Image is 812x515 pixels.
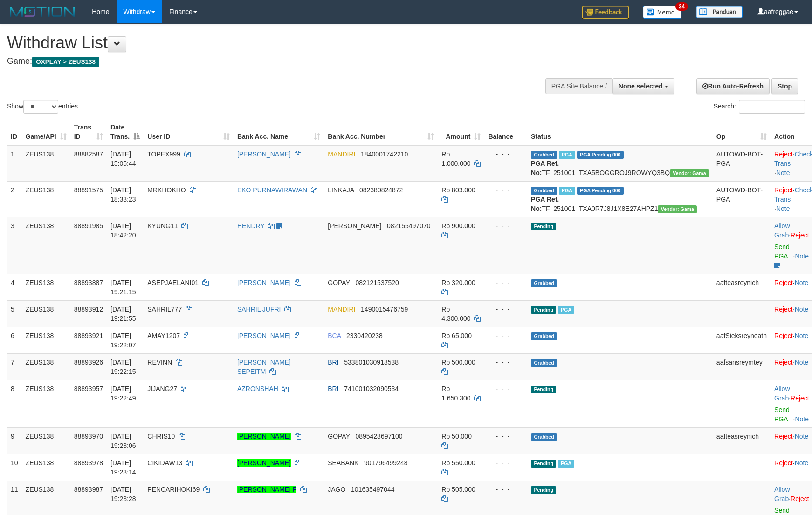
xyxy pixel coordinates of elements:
td: 4 [7,274,22,300]
th: User ID: activate to sort column ascending [144,119,234,145]
td: ZEUS138 [22,454,70,481]
span: SEABANK [328,459,358,467]
a: [PERSON_NAME] SEPEITM [237,359,291,375]
span: [DATE] 18:33:23 [110,186,136,203]
span: Copy 101635497044 to clipboard [351,486,394,493]
td: aafteasreynich [713,427,771,454]
td: ZEUS138 [22,427,70,454]
span: [DATE] 19:23:06 [110,433,136,449]
a: HENDRY [237,222,265,230]
div: - - - [488,358,523,367]
img: Feedback.jpg [582,6,629,19]
span: Grabbed [531,359,557,367]
th: Amount: activate to sort column ascending [438,119,484,145]
span: OXPLAY > ZEUS138 [32,57,99,67]
div: - - - [488,149,523,159]
span: None selected [619,82,663,90]
button: None selected [612,78,674,94]
a: Note [795,332,809,339]
span: [DATE] 19:22:15 [110,359,136,375]
span: Rp 4.300.000 [441,305,470,322]
td: ZEUS138 [22,181,70,217]
td: 7 [7,353,22,380]
th: Trans ID: activate to sort column ascending [70,119,107,145]
a: Stop [771,78,798,94]
span: [DATE] 19:22:49 [110,385,136,402]
div: - - - [488,185,523,195]
span: KYUNG11 [147,222,178,230]
div: - - - [488,432,523,441]
a: Note [776,205,790,212]
a: [PERSON_NAME] [237,279,291,286]
span: 88882587 [74,150,103,158]
span: MRKHOKHO [147,186,186,194]
span: Grabbed [531,151,557,159]
td: 5 [7,300,22,327]
h4: Game: [7,57,532,66]
a: Note [776,169,790,176]
span: Marked by aafpengsreynich [559,187,575,195]
a: Note [795,433,809,440]
div: - - - [488,384,523,393]
td: 1 [7,145,22,182]
span: Marked by aafnoeunsreypich [559,151,575,159]
div: - - - [488,331,523,340]
span: PGA Pending [577,151,624,159]
a: Reject [791,495,809,502]
span: TOPEX999 [147,150,180,158]
td: ZEUS138 [22,145,70,182]
th: ID [7,119,22,145]
a: Run Auto-Refresh [696,78,770,94]
th: Status [527,119,713,145]
a: [PERSON_NAME] [237,459,291,467]
th: Balance [484,119,527,145]
span: 34 [675,2,688,11]
span: Rp 803.000 [441,186,475,194]
span: MANDIRI [328,305,355,313]
a: Reject [774,186,793,194]
span: · [774,385,791,402]
span: Vendor URL: https://trx31.1velocity.biz [670,169,709,177]
span: Copy 082121537520 to clipboard [355,279,399,286]
a: Note [795,305,809,313]
a: Allow Grab [774,486,790,502]
a: Reject [774,150,793,158]
span: Copy 533801030918538 to clipboard [344,359,399,366]
span: · [774,486,791,502]
a: [PERSON_NAME] [237,332,291,339]
label: Show entries [7,100,78,114]
a: Note [795,459,809,467]
span: 88891985 [74,222,103,230]
span: 88893987 [74,486,103,493]
span: Pending [531,486,556,494]
td: aafSieksreyneath [713,327,771,353]
td: ZEUS138 [22,380,70,427]
img: panduan.png [696,6,743,18]
span: 88893957 [74,385,103,393]
span: [DATE] 19:23:28 [110,486,136,502]
img: MOTION_logo.png [7,5,78,19]
span: Copy 082155497070 to clipboard [387,222,430,230]
label: Search: [714,100,805,114]
div: - - - [488,278,523,287]
span: Pending [531,386,556,393]
a: Send PGA [774,243,790,260]
span: [PERSON_NAME] [328,222,381,230]
td: 3 [7,217,22,274]
span: Rp 1.000.000 [441,150,470,167]
a: Reject [774,359,793,366]
div: PGA Site Balance / [545,78,612,94]
span: 88893921 [74,332,103,339]
span: Grabbed [531,433,557,441]
td: 2 [7,181,22,217]
a: Allow Grab [774,385,790,402]
span: ASEPJAELANI01 [147,279,199,286]
span: BRI [328,359,338,366]
a: EKO PURNAWIRAWAN [237,186,307,194]
td: ZEUS138 [22,300,70,327]
span: REVINN [147,359,172,366]
span: Grabbed [531,187,557,195]
td: AUTOWD-BOT-PGA [713,145,771,182]
span: 88893912 [74,305,103,313]
td: aafsansreymtey [713,353,771,380]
